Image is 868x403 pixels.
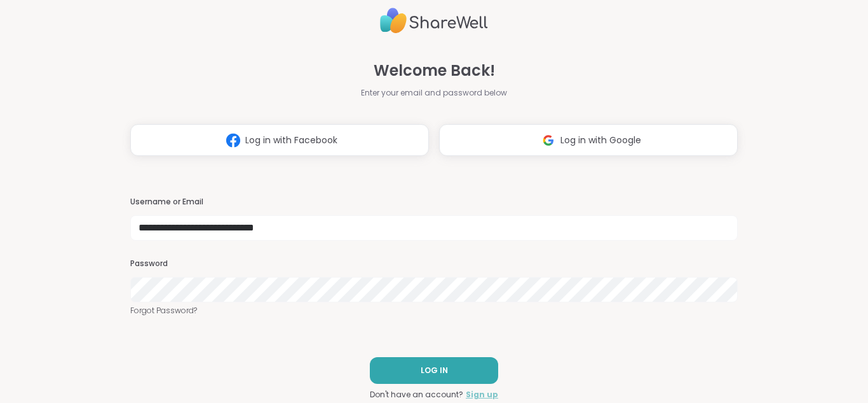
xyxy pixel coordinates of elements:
[245,134,337,147] span: Log in with Facebook
[374,59,495,82] span: Welcome Back!
[466,389,498,400] a: Sign up
[380,3,488,39] img: ShareWell Logo
[130,305,738,316] a: Forgot Password?
[221,129,245,152] img: ShareWell Logomark
[560,134,641,147] span: Log in with Google
[421,365,448,376] span: LOG IN
[130,124,429,156] button: Log in with Facebook
[130,258,738,269] h3: Password
[439,124,738,156] button: Log in with Google
[130,197,738,208] h3: Username or Email
[370,389,463,400] span: Don't have an account?
[361,87,507,99] span: Enter your email and password below
[370,357,498,384] button: LOG IN
[536,129,560,152] img: ShareWell Logomark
